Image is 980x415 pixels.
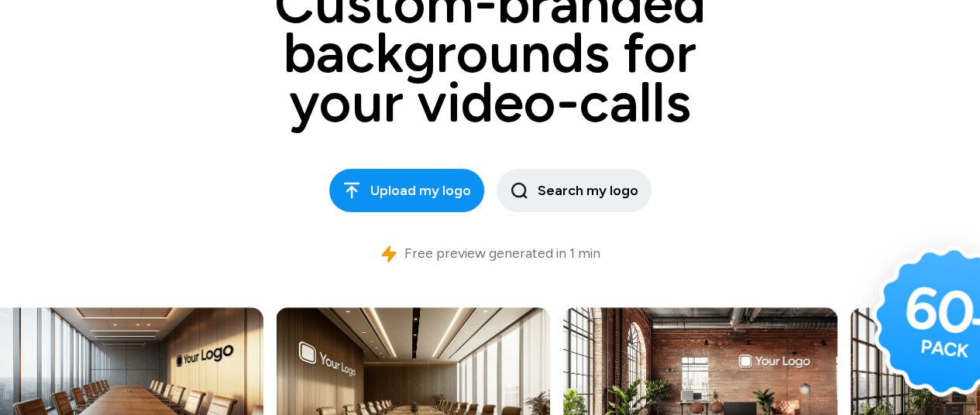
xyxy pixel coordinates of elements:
span: Search my logo [510,180,638,201]
button: Search my logo [497,169,652,212]
p: Free preview generated in 1 min [404,243,600,264]
span: Upload my logo [342,180,471,201]
button: Upload my logo [329,169,484,212]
